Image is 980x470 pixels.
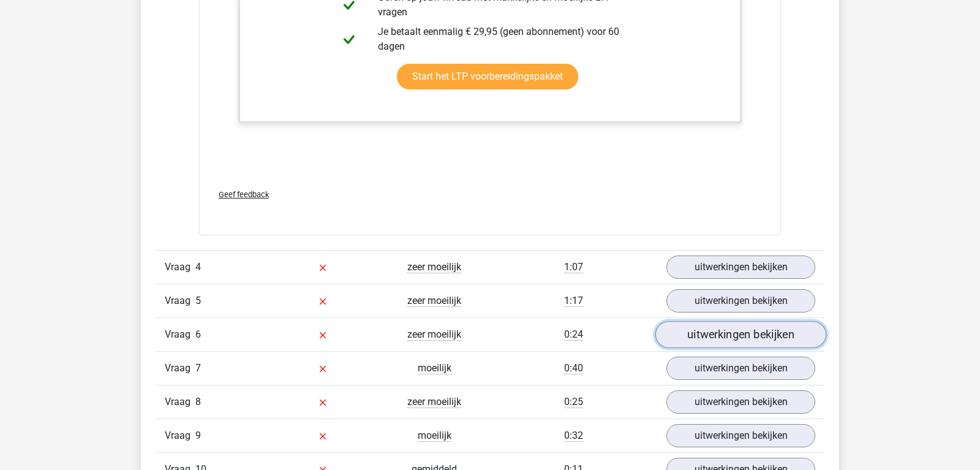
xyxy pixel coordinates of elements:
[165,260,195,275] span: Vraag
[195,396,201,407] span: 8
[165,428,195,443] span: Vraag
[666,256,815,279] a: uitwerkingen bekijken
[564,362,583,374] span: 0:40
[195,295,201,306] span: 5
[219,190,269,199] span: Geef feedback
[195,362,201,374] span: 7
[564,261,583,273] span: 1:07
[165,294,195,308] span: Vraag
[418,362,451,374] span: moeilijk
[195,261,201,273] span: 4
[165,327,195,342] span: Vraag
[407,328,461,341] span: zeer moeilijk
[165,395,195,409] span: Vraag
[407,396,461,408] span: zeer moeilijk
[397,64,578,89] a: Start het LTP voorbereidingspakket
[407,261,461,273] span: zeer moeilijk
[666,390,815,414] a: uitwerkingen bekijken
[666,357,815,380] a: uitwerkingen bekijken
[195,328,201,340] span: 6
[666,289,815,313] a: uitwerkingen bekijken
[195,430,201,441] span: 9
[407,295,461,307] span: zeer moeilijk
[165,361,195,376] span: Vraag
[564,295,583,307] span: 1:17
[564,396,583,408] span: 0:25
[564,430,583,442] span: 0:32
[564,328,583,341] span: 0:24
[666,424,815,447] a: uitwerkingen bekijken
[418,430,451,442] span: moeilijk
[655,321,826,348] a: uitwerkingen bekijken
